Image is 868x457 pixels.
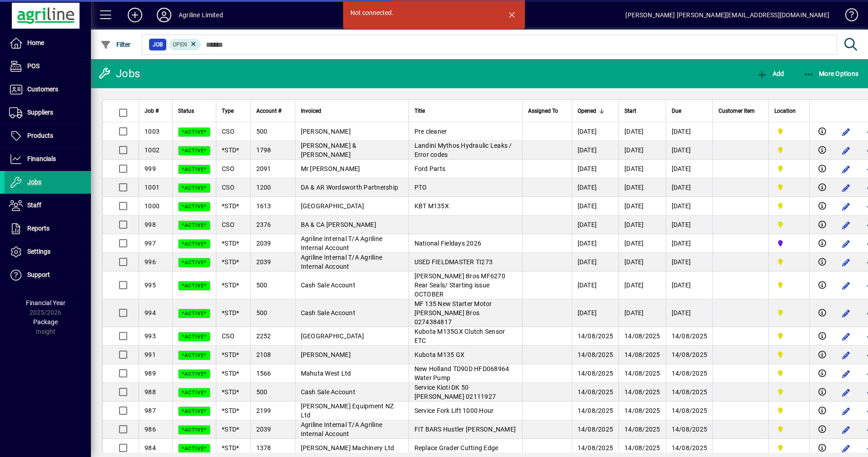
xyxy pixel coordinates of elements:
span: National Fieldays 2026 [414,240,482,247]
td: 14/08/2025 [572,327,619,346]
span: 2039 [256,240,271,247]
span: 993 [145,332,156,340]
span: Add [757,70,784,77]
span: 984 [145,444,156,452]
button: Edit [839,218,853,232]
td: 14/08/2025 [572,346,619,364]
td: 14/08/2025 [572,420,619,439]
td: 14/08/2025 [666,402,713,420]
td: [DATE] [666,271,713,299]
span: CSO [222,221,234,228]
span: Dargaville [774,331,804,341]
td: 14/08/2025 [666,346,713,364]
span: Package [33,318,58,326]
span: MF 135 New Starter Motor [PERSON_NAME] Bros 0274384817 [414,300,492,326]
span: Dargaville [774,443,804,453]
span: Due [672,106,681,116]
td: 14/08/2025 [619,364,666,383]
a: Knowledge Base [838,2,857,31]
span: Invoiced [301,106,321,116]
span: Cash Sale Account [301,281,355,289]
button: Edit [839,181,853,195]
button: Edit [839,404,853,418]
button: Edit [839,441,853,456]
td: [DATE] [619,160,666,178]
span: BA & CA [PERSON_NAME] [301,221,376,228]
span: 996 [145,258,156,266]
td: 14/08/2025 [666,327,713,346]
td: [DATE] [619,216,666,234]
td: [DATE] [572,160,619,178]
span: 1798 [256,146,271,154]
span: Pre cleaner [414,128,447,135]
a: Home [5,32,91,55]
span: Dargaville [774,182,804,192]
td: [DATE] [666,122,713,141]
span: 500 [256,309,268,316]
td: 14/08/2025 [619,346,666,364]
a: Suppliers [5,101,91,124]
td: 14/08/2025 [666,383,713,402]
td: [DATE] [666,160,713,178]
td: [DATE] [666,216,713,234]
td: [DATE] [572,253,619,271]
span: 500 [256,281,268,289]
span: 2199 [256,407,271,414]
span: Financial Year [26,299,65,306]
td: 14/08/2025 [619,402,666,420]
span: Jobs [27,178,41,186]
button: Edit [839,422,853,437]
span: New Holland TD90D HFD068964 Water Pump [414,365,509,382]
span: Support [27,271,50,278]
a: Staff [5,194,91,217]
span: 1001 [145,184,160,191]
span: CSO [222,128,234,135]
span: Agriline Internal T/A Agriline Internal Account [301,421,383,437]
span: Open [173,41,187,48]
td: 14/08/2025 [572,364,619,383]
div: Account # [256,106,289,116]
div: Job # [145,106,167,116]
div: Jobs [98,66,140,81]
td: [DATE] [666,141,713,160]
span: Status [178,106,194,116]
span: 1566 [256,370,271,377]
td: 14/08/2025 [572,402,619,420]
td: [DATE] [619,271,666,299]
span: Gore [774,238,804,248]
span: Home [27,39,44,46]
span: 988 [145,388,156,396]
td: [DATE] [619,178,666,197]
span: CSO [222,165,234,172]
span: 500 [256,388,268,396]
span: Reports [27,225,50,232]
span: 1613 [256,202,271,210]
button: Edit [839,143,853,158]
a: Customers [5,78,91,101]
span: 500 [256,128,268,135]
span: CSO [222,184,234,191]
span: 1003 [145,128,160,135]
span: Suppliers [27,109,53,116]
span: 999 [145,165,156,172]
button: Edit [839,162,853,176]
button: Edit [839,255,853,270]
td: [DATE] [666,299,713,327]
button: Filter [98,36,133,53]
td: [DATE] [572,234,619,253]
span: [PERSON_NAME] Machinery Ltd [301,444,394,452]
td: [DATE] [666,178,713,197]
a: Support [5,264,91,286]
span: Staff [27,201,41,209]
span: Dargaville [774,164,804,174]
span: Settings [27,248,50,255]
td: 14/08/2025 [619,420,666,439]
span: 1378 [256,444,271,452]
span: KBT M135X [414,202,449,210]
div: Agriline Limited [179,8,223,22]
a: Reports [5,217,91,240]
span: 997 [145,240,156,247]
span: 2252 [256,332,271,340]
button: Edit [839,125,853,139]
td: [DATE] [619,299,666,327]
